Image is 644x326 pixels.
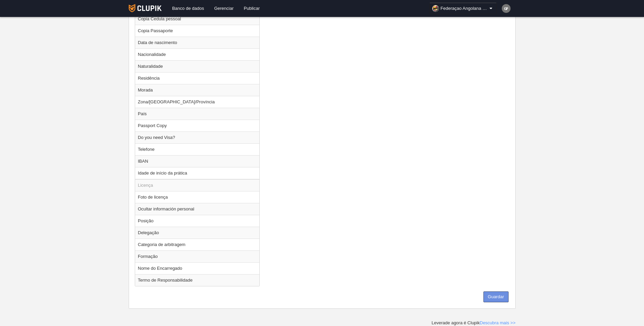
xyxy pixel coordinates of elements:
[480,320,516,325] a: Descubra mais >>
[483,291,509,302] button: Guardar
[432,5,439,12] img: Oagm4hWQyqSr.30x30.jpg
[135,155,259,167] td: IBAN
[441,5,488,12] span: Federaçao Angolana de Basquetebol
[135,203,259,215] td: Ocultar información personal
[135,13,259,25] td: Copia Cedula pessoal
[135,215,259,227] td: Posição
[429,3,497,14] a: Federaçao Angolana de Basquetebol
[135,274,259,286] td: Termo de Responsabilidade
[135,60,259,72] td: Naturalidade
[129,4,162,12] img: Clupik
[135,25,259,37] td: Copia Passaporte
[135,48,259,60] td: Nacionalidade
[135,227,259,239] td: Delegação
[135,131,259,143] td: Do you need Visa?
[135,262,259,274] td: Nome do Encarregado
[135,120,259,131] td: Passport Copy
[135,239,259,250] td: Categoria de arbitragem
[135,167,259,179] td: Idade de início da prática
[135,96,259,108] td: Zona/[GEOGRAPHIC_DATA]/Província
[431,320,515,326] div: Leverade agora é Clupik
[135,179,259,191] td: Licença
[135,191,259,203] td: Foto de licença
[135,84,259,96] td: Morada
[135,108,259,120] td: País
[135,250,259,262] td: Formação
[502,4,511,13] img: c2l6ZT0zMHgzMCZmcz05JnRleHQ9R0YmYmc9NzU3NTc1.png
[135,143,259,155] td: Telefone
[135,37,259,48] td: Data de nascimento
[135,72,259,84] td: Residência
